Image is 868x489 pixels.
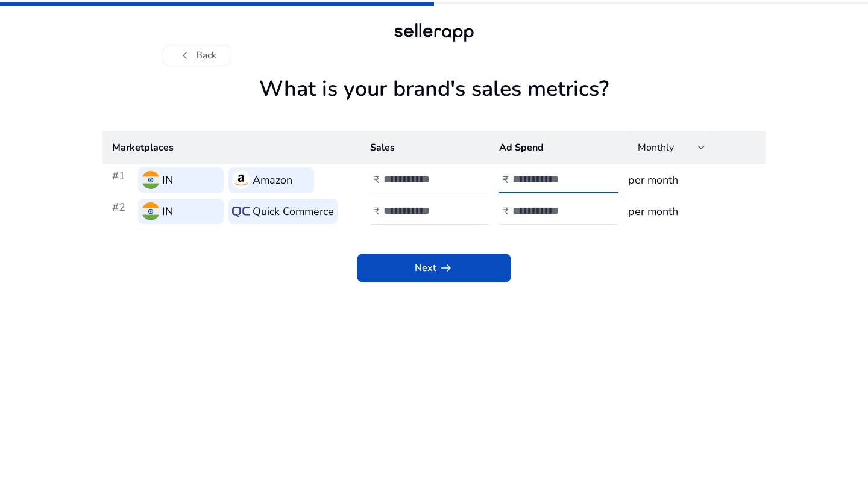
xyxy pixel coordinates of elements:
th: Ad Spend [489,131,618,164]
th: Sales [360,131,489,164]
h4: ₹ [374,175,380,186]
h1: What is your brand's sales metrics? [102,76,766,131]
h4: ₹ [503,206,509,217]
h3: #1 [112,167,133,193]
span: arrow_right_alt [439,261,453,275]
h3: Quick Commerce [253,203,334,220]
h3: IN [162,203,173,220]
h3: Amazon [253,172,292,188]
span: Next [415,261,453,275]
button: Nextarrow_right_alt [357,254,511,282]
h4: ₹ [503,175,509,186]
img: in.svg [142,202,160,220]
h4: ₹ [374,206,380,217]
span: chevron_left [178,48,192,63]
th: Marketplaces [102,131,360,164]
h3: per month [628,172,756,188]
h3: per month [628,203,756,220]
h3: IN [162,172,173,188]
h3: #2 [112,199,133,224]
span: Monthly [638,141,674,154]
img: in.svg [142,171,160,189]
button: chevron_leftBack [163,45,231,66]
